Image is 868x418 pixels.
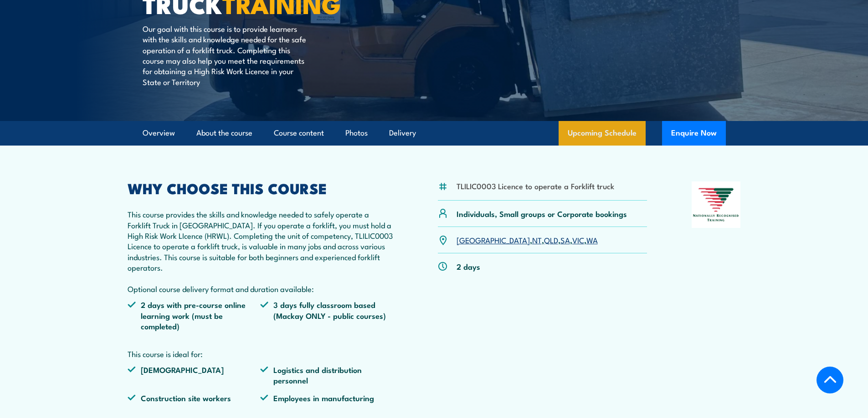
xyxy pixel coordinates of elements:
li: Construction site workers [128,393,261,403]
a: WA [586,234,598,245]
a: About the course [196,121,252,145]
button: Enquire Now [662,121,726,146]
p: Our goal with this course is to provide learners with the skills and knowledge needed for the saf... [143,23,309,87]
h2: WHY CHOOSE THIS COURSE [128,181,394,194]
a: Course content [274,121,324,145]
li: 3 days fully classroom based (Mackay ONLY - public courses) [260,299,393,331]
a: SA [560,234,570,245]
p: This course is ideal for: [128,348,394,359]
p: , , , , , [457,235,598,245]
li: [DEMOGRAPHIC_DATA] [128,364,261,386]
a: VIC [572,234,584,245]
li: TLILIC0003 Licence to operate a Forklift truck [457,181,614,191]
li: 2 days with pre-course online learning work (must be completed) [128,299,261,331]
li: Logistics and distribution personnel [260,364,393,386]
p: Individuals, Small groups or Corporate bookings [457,208,627,219]
li: Employees in manufacturing [260,393,393,403]
a: QLD [544,234,558,245]
img: Nationally Recognised Training logo. [692,181,741,228]
a: Upcoming Schedule [559,121,646,146]
a: [GEOGRAPHIC_DATA] [457,234,530,245]
a: Photos [345,121,368,145]
a: NT [532,234,542,245]
p: 2 days [457,261,480,272]
p: This course provides the skills and knowledge needed to safely operate a Forklift Truck in [GEOGR... [128,209,394,294]
a: Overview [143,121,175,145]
a: Delivery [389,121,416,145]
